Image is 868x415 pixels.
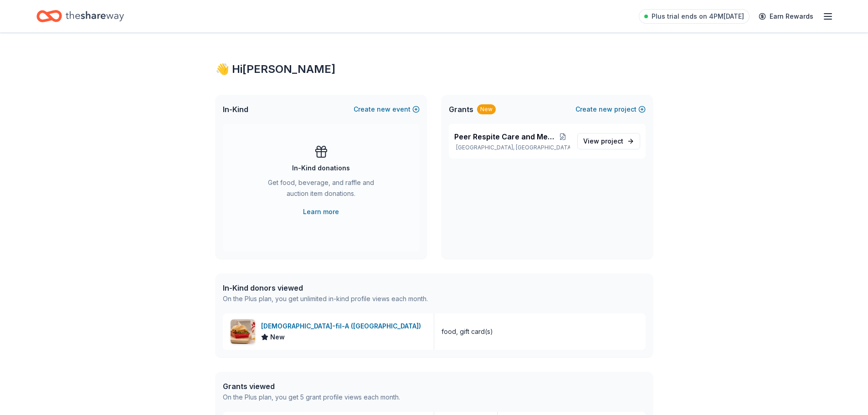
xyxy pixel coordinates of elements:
div: New [477,104,496,114]
div: In-Kind donors viewed [223,282,428,293]
button: Createnewevent [354,104,420,115]
div: 👋 Hi [PERSON_NAME] [216,62,653,77]
p: [GEOGRAPHIC_DATA], [GEOGRAPHIC_DATA] [454,144,570,151]
a: Plus trial ends on 4PM[DATE] [639,9,750,24]
span: In-Kind [223,104,248,115]
img: Image for Chick-fil-A (Madison) [231,319,255,344]
div: On the Plus plan, you get unlimited in-kind profile views each month. [223,293,428,304]
a: View project [577,133,640,149]
div: On the Plus plan, you get 5 grant profile views each month. [223,392,400,403]
div: Grants viewed [223,381,400,392]
div: food, gift card(s) [442,326,493,337]
div: [DEMOGRAPHIC_DATA]-fil-A ([GEOGRAPHIC_DATA]) [261,321,425,332]
button: Createnewproject [575,104,646,115]
span: View [583,136,623,147]
div: In-Kind donations [292,163,350,174]
span: project [601,137,623,145]
span: new [599,104,612,115]
span: Grants [449,104,473,115]
span: Plus trial ends on 4PM[DATE] [652,11,744,22]
div: Get food, beverage, and raffle and auction item donations. [259,177,383,203]
span: new [377,104,390,115]
span: New [270,332,285,343]
a: Learn more [303,206,339,217]
a: Home [36,5,124,27]
span: Peer Respite Care and Mental Health [454,131,556,142]
a: Earn Rewards [753,8,819,25]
